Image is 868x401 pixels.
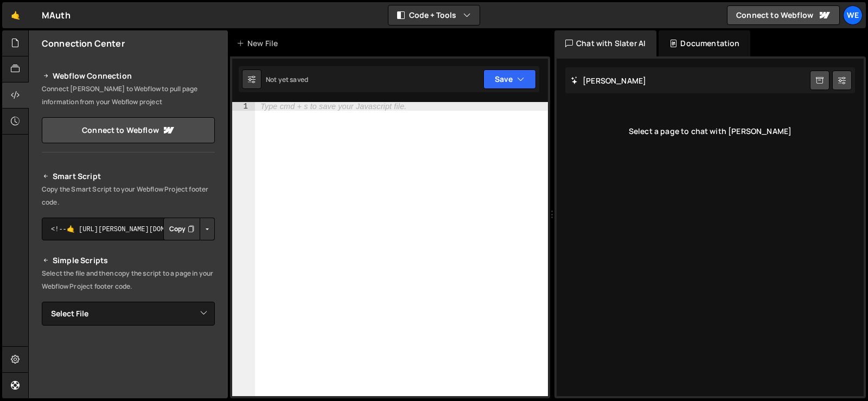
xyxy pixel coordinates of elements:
[843,5,863,25] a: We
[42,117,215,143] a: Connect to Webflow
[266,75,308,84] div: Not yet saved
[42,254,215,267] h2: Simple Scripts
[42,267,215,293] p: Select the file and then copy the script to a page in your Webflow Project footer code.
[260,103,406,110] div: Type cmd + s to save your Javascript file.
[42,170,215,183] h2: Smart Script
[237,38,282,49] div: New File
[42,9,71,22] div: MAuth
[232,102,255,111] div: 1
[565,110,855,153] div: Select a page to chat with [PERSON_NAME]
[42,82,215,109] p: Connect [PERSON_NAME] to Webflow to pull page information from your Webflow project
[659,30,750,56] div: Documentation
[42,69,215,82] h2: Webflow Connection
[163,218,200,240] button: Copy
[42,218,215,240] textarea: <!--🤙 [URL][PERSON_NAME][DOMAIN_NAME]> <script>document.addEventListener("DOMContentLoaded", func...
[554,30,656,56] div: Chat with Slater AI
[2,2,29,28] a: 🤙
[42,37,125,49] h2: Connection Center
[571,75,646,86] h2: [PERSON_NAME]
[727,5,840,25] a: Connect to Webflow
[388,5,480,25] button: Code + Tools
[483,69,536,89] button: Save
[42,183,215,209] p: Copy the Smart Script to your Webflow Project footer code.
[163,218,215,240] div: Button group with nested dropdown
